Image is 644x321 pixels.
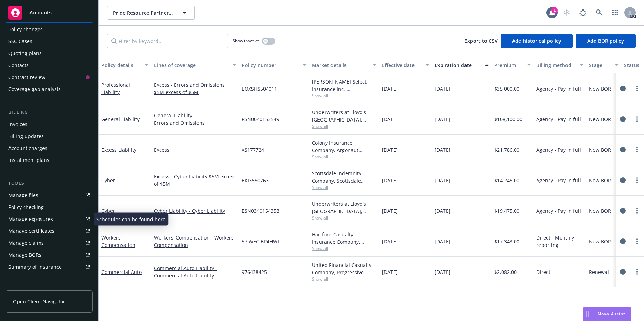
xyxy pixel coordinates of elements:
div: Summary of insurance [8,261,62,273]
span: $17,343.00 [494,238,519,245]
a: Coverage gap analysis [6,84,93,95]
span: Agency - Pay in full [536,85,581,92]
span: [DATE] [435,268,450,276]
button: Add historical policy [501,34,573,48]
a: circleInformation [619,115,627,123]
div: [PERSON_NAME] Select Insurance Inc., [PERSON_NAME] Insurance Group, Ltd., CRC Group [312,78,376,93]
span: Add historical policy [512,38,561,44]
a: more [633,115,641,123]
a: Contract review [6,72,93,83]
span: Show all [312,184,376,190]
a: Manage BORs [6,249,93,261]
a: Cyber [101,208,115,214]
span: Export to CSV [464,38,498,44]
div: Policy details [101,61,141,69]
span: $21,786.00 [494,146,519,153]
span: 976438425 [242,268,267,276]
span: Pride Resource Partners LLC [113,9,174,17]
button: Billing method [534,57,586,73]
span: ESN0340154358 [242,207,279,215]
a: Manage exposures [6,214,93,225]
button: Expiration date [432,57,491,73]
a: Start snowing [560,6,574,20]
a: more [633,84,641,93]
span: [DATE] [435,146,450,153]
div: 1 [551,7,558,13]
div: Tools [6,180,93,187]
div: Manage exposures [8,214,53,225]
a: Excess - Cyber Liability $5M excess of $5M [154,173,236,188]
span: New BOR [589,85,611,92]
a: circleInformation [619,84,627,93]
a: Search [592,6,606,20]
span: [DATE] [435,238,450,245]
a: Workers' Compensation [101,234,135,248]
a: Excess - Errors and Omissions $5M excess of $5M [154,81,236,96]
span: [DATE] [435,85,450,92]
span: New BOR [589,207,611,215]
a: Professional Liability [101,81,130,96]
div: Quoting plans [8,48,42,59]
a: more [633,145,641,154]
span: Show inactive [233,38,259,44]
a: General Liability [101,116,140,123]
span: Show all [312,93,376,99]
span: New BOR [589,116,611,123]
button: Policy number [239,57,309,73]
span: New BOR [589,177,611,184]
div: Effective date [382,61,421,69]
a: Policy checking [6,202,93,213]
span: Direct - Monthly reporting [536,234,583,249]
button: Policy details [99,57,151,73]
span: XS177724 [242,146,264,153]
a: Workers' Compensation - Workers' Compensation [154,234,236,249]
div: Manage BORs [8,249,41,261]
a: Installment plans [6,155,93,166]
a: Invoices [6,119,93,130]
a: Accounts [6,3,93,22]
span: Add BOR policy [587,38,624,44]
div: Manage claims [8,237,44,249]
a: circleInformation [619,268,627,276]
span: New BOR [589,146,611,153]
span: 57 WEC BP4HWL [242,238,280,245]
a: Commercial Auto [101,269,142,275]
div: Billing [6,109,93,116]
a: circleInformation [619,145,627,154]
div: Contract review [8,72,45,83]
a: Errors and Omissions [154,119,236,126]
div: United Financial Casualty Company, Progressive [312,261,376,276]
a: Contacts [6,60,93,71]
a: circleInformation [619,207,627,215]
a: Manage certificates [6,225,93,237]
div: Invoices [8,119,27,130]
div: Billing method [536,61,576,69]
a: circleInformation [619,237,627,245]
a: Cyber Liability - Cyber Liability [154,207,236,215]
div: Billing updates [8,131,44,142]
div: Manage certificates [8,225,54,237]
a: Manage claims [6,237,93,249]
button: Add BOR policy [576,34,636,48]
span: Agency - Pay in full [536,146,581,153]
span: $108,100.00 [494,116,522,123]
div: Expiration date [435,61,481,69]
span: $19,475.00 [494,207,519,215]
span: New BOR [589,238,611,245]
span: Renewal [589,268,609,276]
a: General Liability [154,112,236,119]
a: Quoting plans [6,48,93,59]
span: [DATE] [382,207,398,215]
a: more [633,207,641,215]
span: EOXSHS504011 [242,85,277,92]
div: Manage files [8,190,38,201]
a: Manage files [6,190,93,201]
span: $2,082.00 [494,268,517,276]
a: circleInformation [619,176,627,184]
a: more [633,176,641,184]
div: Lines of coverage [154,61,228,69]
button: Stage [586,57,621,73]
div: Drag to move [583,307,592,321]
div: Policy number [242,61,298,69]
button: Lines of coverage [151,57,239,73]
